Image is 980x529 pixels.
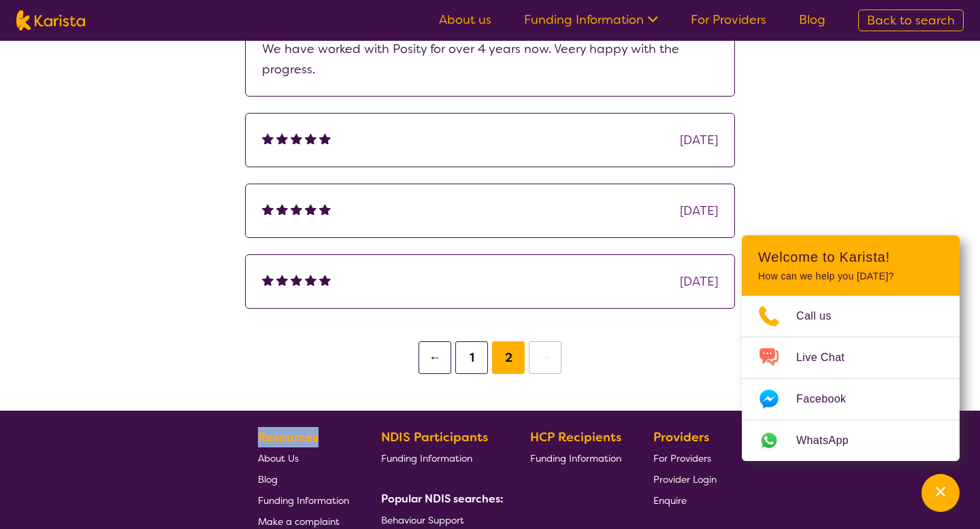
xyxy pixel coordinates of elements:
span: Call us [796,306,848,326]
b: Popular NDIS searches: [381,492,504,506]
b: HCP Recipients [530,429,621,445]
div: [DATE] [680,201,718,221]
button: ← [419,341,451,374]
button: 1 [455,341,488,374]
span: WhatsApp [796,430,865,451]
a: Enquire [653,490,717,511]
span: For Providers [653,452,711,464]
img: fullstar [262,133,274,144]
span: About Us [258,452,299,464]
img: fullstar [305,133,316,144]
a: Funding Information [524,12,658,28]
img: fullstar [319,203,331,215]
h2: Welcome to Karista! [758,249,943,265]
a: For Providers [653,447,717,468]
a: Back to search [858,10,964,31]
button: 2 [492,341,525,374]
a: For Providers [691,12,766,28]
img: fullstar [262,203,274,215]
img: fullstar [276,133,288,144]
img: fullstar [276,203,288,215]
a: About Us [258,447,349,468]
span: Behaviour Support [381,514,464,526]
b: Providers [653,429,709,445]
span: Funding Information [530,452,621,464]
a: About us [439,12,491,28]
div: Channel Menu [742,235,960,461]
a: Provider Login [653,468,717,490]
span: Enquire [653,494,687,507]
span: Back to search [867,12,955,29]
div: [DATE] [680,271,718,292]
a: Funding Information [381,447,498,468]
span: Live Chat [796,347,861,368]
button: Channel Menu [921,474,960,512]
img: Karista logo [16,10,85,31]
img: fullstar [305,274,316,286]
a: Blog [799,12,826,28]
img: fullstar [319,274,331,286]
b: Resources [258,429,318,445]
ul: Choose channel [742,296,960,461]
img: fullstar [262,274,274,286]
p: How can we help you [DATE]? [758,271,943,282]
span: Funding Information [258,494,349,507]
div: [DATE] [680,130,718,150]
span: Funding Information [381,452,472,464]
img: fullstar [291,203,302,215]
img: fullstar [291,274,302,286]
img: fullstar [305,203,316,215]
span: Facebook [796,389,862,409]
span: Provider Login [653,473,717,485]
a: Funding Information [258,490,349,511]
a: Funding Information [530,447,621,468]
a: Blog [258,468,349,490]
img: fullstar [276,274,288,286]
span: Make a complaint [258,515,340,528]
b: NDIS Participants [381,429,488,445]
span: Blog [258,473,278,485]
img: fullstar [291,133,302,144]
a: Web link opens in a new tab. [742,420,960,461]
p: We have worked with Posity for over 4 years now. Veery happy with the progress. [262,39,718,80]
img: fullstar [319,133,331,144]
button: → [529,341,561,374]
